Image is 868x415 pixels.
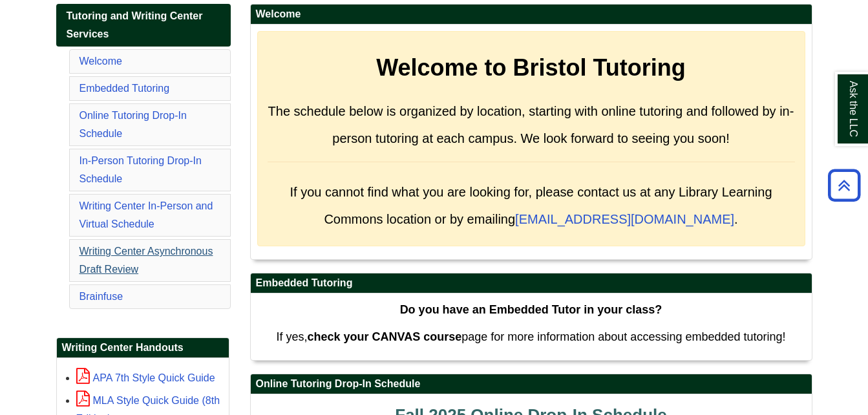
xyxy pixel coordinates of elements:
[400,303,662,316] strong: Do you have an Embedded Tutor in your class?
[307,330,461,343] strong: check your CANVAS course
[290,185,772,226] span: If you cannot find what you are looking for, please contact us at any Library Learning Commons lo...
[823,176,865,194] a: Back to Top
[57,338,229,358] h2: Writing Center Handouts
[376,54,686,81] strong: Welcome to Bristol Tutoring
[251,374,812,394] h2: Online Tutoring Drop-In Schedule
[79,155,202,184] a: In-Person Tutoring Drop-In Schedule
[79,291,123,302] a: Brainfuse
[79,56,122,67] a: Welcome
[79,246,213,275] a: Writing Center Asynchronous Draft Review
[251,5,812,25] h2: Welcome
[79,83,170,94] a: Embedded Tutoring
[276,330,785,343] span: If yes, page for more information about accessing embedded tutoring!
[251,273,812,293] h2: Embedded Tutoring
[515,212,734,226] a: [EMAIL_ADDRESS][DOMAIN_NAME]
[67,10,203,39] span: Tutoring and Writing Center Services
[56,4,231,47] a: Tutoring and Writing Center Services
[268,104,794,145] span: The schedule below is organized by location, starting with online tutoring and followed by in-per...
[79,110,187,139] a: Online Tutoring Drop-In Schedule
[76,372,215,383] a: APA 7th Style Quick Guide
[79,200,213,229] a: Writing Center In-Person and Virtual Schedule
